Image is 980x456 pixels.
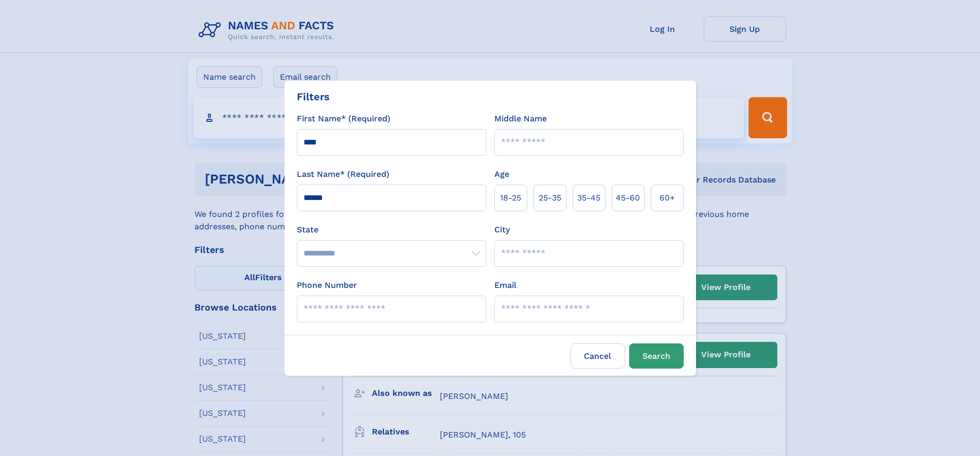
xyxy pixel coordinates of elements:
label: City [494,224,510,236]
label: Email [494,279,516,291]
span: 18‑25 [500,192,521,204]
span: 45‑60 [616,192,640,204]
div: Filters [297,89,330,104]
label: First Name* (Required) [297,113,390,125]
label: Phone Number [297,279,357,291]
label: Last Name* (Required) [297,168,389,180]
label: State [297,224,486,236]
span: 35‑45 [577,192,600,204]
button: Search [629,343,684,369]
label: Age [494,168,509,180]
span: 25‑35 [539,192,561,204]
label: Middle Name [494,113,547,125]
label: Cancel [571,343,625,369]
span: 60+ [660,192,675,204]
